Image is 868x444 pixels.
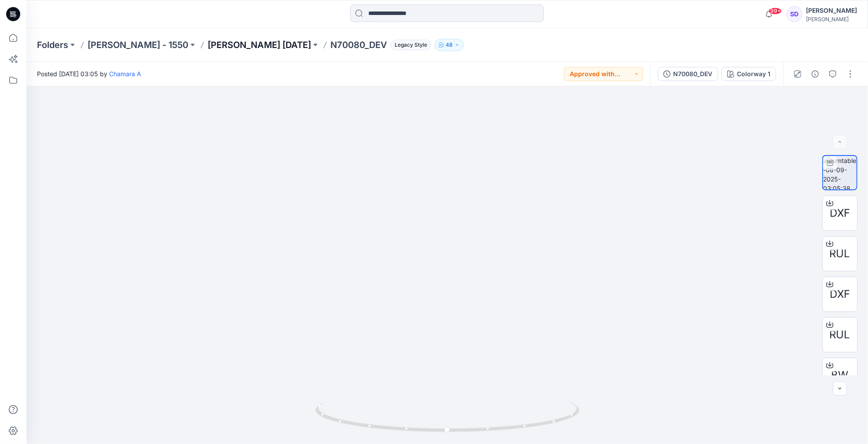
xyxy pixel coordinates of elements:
span: 99+ [769,7,782,15]
p: N70080_DEV [330,39,387,51]
div: [PERSON_NAME] [806,5,857,16]
a: [PERSON_NAME] - 1550 [88,39,188,51]
button: Colorway 1 [722,67,776,81]
a: [PERSON_NAME] [DATE] [208,39,311,51]
div: [PERSON_NAME] [806,16,857,22]
a: Folders [37,39,68,51]
button: 48 [435,39,464,51]
span: DXF [830,286,850,302]
span: Posted [DATE] 03:05 by [37,69,141,78]
span: BW [831,367,849,383]
div: Colorway 1 [737,69,770,79]
span: DXF [830,205,850,221]
button: Details [808,67,822,81]
div: N70080_DEV [673,69,712,79]
div: SD [787,6,802,22]
span: RUL [830,327,850,343]
a: Chamara A [109,70,141,78]
span: RUL [830,246,850,262]
span: Legacy Style [391,40,431,50]
p: 48 [446,40,453,50]
button: N70080_DEV [658,67,718,81]
img: turntable-08-09-2025-03:05:38 [823,156,857,189]
button: Legacy Style [387,39,431,51]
